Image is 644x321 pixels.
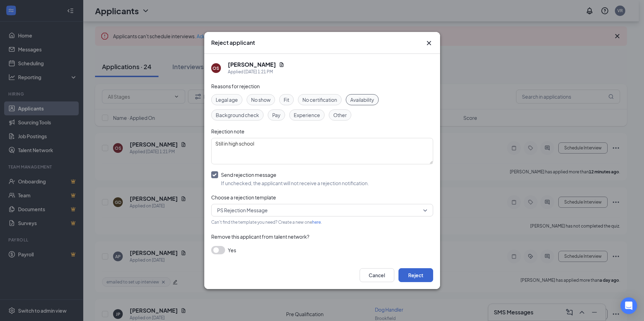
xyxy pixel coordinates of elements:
[350,96,374,104] span: Availability
[211,128,244,134] span: Rejection note
[211,194,276,200] span: Choose a rejection template
[216,111,259,119] span: Background check
[251,96,271,104] span: No show
[279,62,284,67] svg: Document
[213,65,219,71] div: OS
[620,297,637,314] div: Open Intercom Messenger
[284,96,289,104] span: Fit
[216,96,238,104] span: Legal age
[294,111,320,119] span: Experience
[211,39,255,47] h3: Reject applicant
[360,268,394,282] button: Cancel
[333,111,347,119] span: Other
[228,246,236,254] span: Yes
[228,61,276,68] h5: [PERSON_NAME]
[312,220,321,225] a: here
[211,138,433,164] textarea: Still in high school
[302,96,337,104] span: No certification
[272,111,281,119] span: Pay
[425,39,433,47] svg: Cross
[211,233,309,240] span: Remove this applicant from talent network?
[217,205,268,215] span: PS Rejection Message
[228,68,284,75] div: Applied [DATE] 1:21 PM
[211,220,322,225] span: Can't find the template you need? Create a new one .
[211,83,260,89] span: Reasons for rejection
[425,39,433,47] button: Close
[398,268,433,282] button: Reject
